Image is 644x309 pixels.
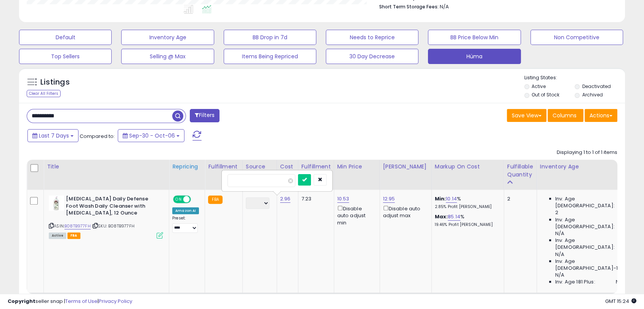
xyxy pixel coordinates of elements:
button: Save View [507,109,546,122]
div: Min Price [337,163,376,171]
p: Listing States: [524,74,625,82]
div: Source [246,163,274,171]
p: 2.85% Profit [PERSON_NAME] [435,204,498,210]
div: seller snap | | [8,298,132,305]
button: Filters [190,109,219,122]
span: N/A [555,272,564,279]
div: 2 [507,195,531,202]
a: 2.96 [280,195,291,203]
button: Needs to Reprice [326,30,418,45]
label: Archived [582,91,603,98]
span: 2025-10-14 15:24 GMT [605,298,636,305]
div: Displaying 1 to 1 of 1 items [557,149,617,156]
button: 30 Day Decrease [326,49,418,64]
a: 85.14 [448,213,460,221]
button: Default [19,30,112,45]
div: % [435,213,498,227]
div: Disable auto adjust max [383,204,426,219]
span: Inv. Age [DEMOGRAPHIC_DATA]-180: [555,258,625,272]
div: % [435,195,498,210]
span: N/A [440,3,449,10]
div: Title [47,163,166,171]
span: OFF [190,196,202,203]
button: BB Drop in 7d [224,30,316,45]
button: Non Competitive [530,30,623,45]
button: Sep-30 - Oct-06 [118,129,184,142]
button: Columns [548,109,583,122]
button: BB Price Below Min [428,30,521,45]
span: Inv. Age 181 Plus: [555,279,595,285]
div: 7.23 [301,195,328,202]
button: Selling @ Max [121,49,214,64]
div: Markup on Cost [435,163,501,171]
button: Hüma [428,49,521,64]
b: Short Term Storage Fees: [379,3,439,10]
a: 12.95 [383,195,395,203]
span: N/A [555,230,564,237]
span: FBA [67,232,80,239]
a: 10.53 [337,195,349,203]
img: 41sL9KtPdIL._SL40_.jpg [49,195,64,211]
small: FBA [208,195,222,204]
button: Items Being Repriced [224,49,316,64]
div: Repricing [172,163,202,171]
div: Amazon AI [172,207,199,214]
span: Columns [553,112,577,119]
span: N/A [555,251,564,258]
a: Privacy Policy [99,298,132,305]
div: Disable auto adjust min [337,204,374,226]
b: [MEDICAL_DATA] Daily Defense Foot Wash Daily Cleanser with [MEDICAL_DATA], 12 Ounce [66,195,159,219]
div: Fulfillable Quantity [507,163,533,179]
button: Last 7 Days [27,129,78,142]
span: Sep-30 - Oct-06 [129,132,175,139]
b: Min: [435,195,446,202]
span: N/A [616,279,625,285]
button: Inventory Age [121,30,214,45]
strong: Copyright [8,298,35,305]
b: Max: [435,213,448,220]
span: | SKU: B08TB977FH [92,223,135,229]
div: Fulfillment Cost [301,163,331,179]
label: Active [532,83,546,90]
button: Top Sellers [19,49,112,64]
span: Compared to: [80,133,115,140]
span: Inv. Age [DEMOGRAPHIC_DATA]: [555,237,625,251]
label: Deactivated [582,83,611,90]
div: [PERSON_NAME] [383,163,428,171]
span: 2 [555,209,558,216]
th: The percentage added to the cost of goods (COGS) that forms the calculator for Min & Max prices. [431,160,504,190]
div: Cost [280,163,295,171]
div: Inventory Age [540,163,628,171]
a: Terms of Use [65,298,98,305]
span: Inv. Age [DEMOGRAPHIC_DATA]: [555,195,625,209]
th: CSV column name: cust_attr_1_Source [242,160,277,190]
label: Out of Stock [532,91,559,98]
div: Clear All Filters [27,90,61,97]
span: Inv. Age [DEMOGRAPHIC_DATA]: [555,216,625,230]
span: All listings currently available for purchase on Amazon [49,232,66,239]
div: Fulfillment [208,163,239,171]
a: 10.14 [446,195,457,203]
div: ASIN: [49,195,163,238]
span: ON [174,196,183,203]
a: B08TB977FH [64,223,91,229]
div: Preset: [172,216,199,233]
button: Actions [585,109,617,122]
p: 19.46% Profit [PERSON_NAME] [435,222,498,227]
h5: Listings [40,77,70,88]
span: Last 7 Days [39,132,69,139]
